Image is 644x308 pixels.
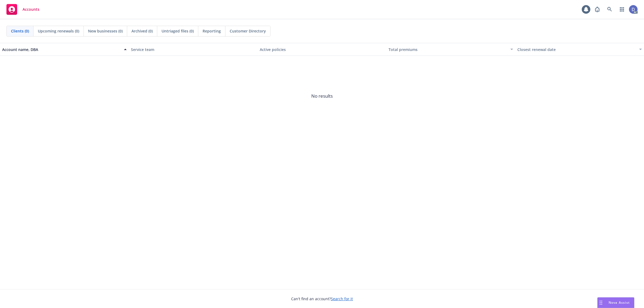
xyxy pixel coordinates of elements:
a: Search [604,4,615,15]
span: New businesses (0) [88,28,123,34]
span: Nova Assist [609,300,630,305]
button: Nova Assist [597,297,634,308]
div: Total premiums [389,47,507,52]
span: Clients (0) [11,28,29,34]
img: photo [629,5,638,14]
span: Accounts [23,7,39,12]
span: Archived (0) [131,28,153,34]
span: Upcoming renewals (0) [38,28,79,34]
div: Drag to move [598,298,604,308]
button: Total premiums [386,43,515,56]
div: Active policies [260,47,384,52]
a: Accounts [4,2,42,17]
a: Report a Bug [592,4,603,15]
a: Search for it [331,296,353,301]
button: Closest renewal date [515,43,644,56]
span: Untriaged files (0) [162,28,194,34]
span: Customer Directory [230,28,266,34]
div: Closest renewal date [517,47,636,52]
a: Switch app [617,4,627,15]
span: Can't find an account? [291,296,353,302]
div: Service team [131,47,255,52]
button: Service team [129,43,258,56]
span: Reporting [203,28,221,34]
button: Active policies [258,43,386,56]
div: Account name, DBA [2,47,121,52]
